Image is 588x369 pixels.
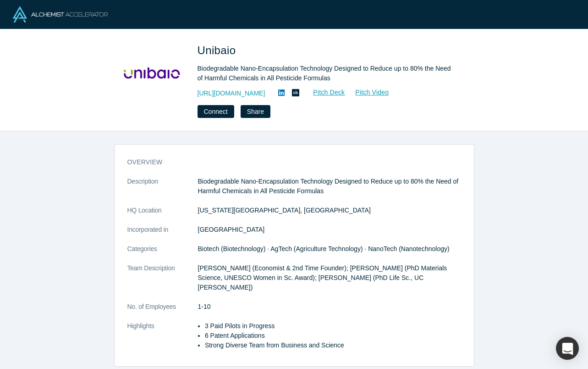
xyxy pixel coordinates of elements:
[127,321,198,360] dt: Highlights
[127,244,198,263] dt: Categories
[205,331,461,341] li: 6 Patent Applications
[127,225,198,244] dt: Incorporated in
[127,206,198,225] dt: HQ Location
[303,87,345,98] a: Pitch Deck
[198,105,234,118] button: Connect
[198,225,461,235] dd: [GEOGRAPHIC_DATA]
[127,302,198,321] dt: No. of Employees
[121,42,185,106] img: Unibaio's Logo
[127,263,198,302] dt: Team Description
[198,206,461,215] dd: [US_STATE][GEOGRAPHIC_DATA], [GEOGRAPHIC_DATA]
[198,245,450,252] span: Biotech (Biotechnology) · AgTech (Agriculture Technology) · NanoTech (Nanotechnology)
[198,263,461,292] p: [PERSON_NAME] (Economist & 2nd Time Founder); [PERSON_NAME] (PhD Materials Science, UNESCO Women ...
[13,6,108,22] img: Alchemist Logo
[198,89,265,98] a: [URL][DOMAIN_NAME]
[127,157,448,167] h3: overview
[198,64,454,83] div: Biodegradable Nano-Encapsulation Technology Designed to Reduce up to 80% the Need of Harmful Chem...
[205,321,461,331] li: 3 Paid Pilots in Progress
[241,105,270,118] button: Share
[205,341,461,350] li: Strong Diverse Team from Business and Science
[198,302,461,312] dd: 1-10
[198,44,239,56] span: Unibaio
[345,87,389,98] a: Pitch Video
[198,177,461,196] p: Biodegradable Nano-Encapsulation Technology Designed to Reduce up to 80% the Need of Harmful Chem...
[127,177,198,206] dt: Description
